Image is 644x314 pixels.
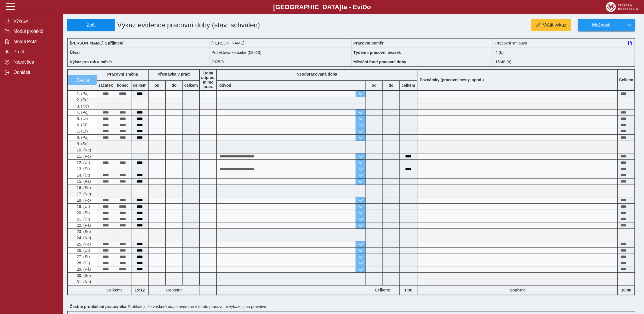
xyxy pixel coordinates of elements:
[209,38,351,48] div: [PERSON_NAME]
[76,254,90,259] span: 27. (St)
[76,110,89,115] span: 4. (Po)
[157,72,190,76] b: Přestávka v práci
[383,83,399,88] b: do
[510,288,525,292] b: Souhrn:
[493,48,635,57] div: 4 (h)
[354,50,401,55] b: Týdenní pracovní úvazek
[76,160,90,165] span: 12. (Út)
[76,236,91,240] span: 24. (Ne)
[201,71,216,89] b: Doba odprac. mimo prac.
[97,83,114,88] b: začátek
[219,83,231,88] b: důvod
[76,217,90,221] span: 21. (Čt)
[493,38,635,48] div: Pracovní smlouva
[366,83,382,88] b: od
[12,49,58,54] span: Profil
[296,72,337,76] b: Neodpracovaná doba
[531,19,571,31] button: Vrátit výkaz
[417,78,486,82] b: Poznámky (pracovní cesty, apod.)
[12,60,58,65] span: Nápověda
[12,39,58,44] span: Modul PAM
[76,242,91,246] span: 25. (Po)
[76,135,89,140] span: 8. (Pá)
[76,148,91,152] span: 10. (Ne)
[76,192,91,196] span: 17. (Ne)
[76,261,90,265] span: 28. (Čt)
[76,129,88,133] span: 7. (Čt)
[76,173,90,177] span: 14. (Čt)
[76,267,91,272] span: 29. (Pá)
[149,288,200,292] b: Celkem:
[70,304,128,309] b: Čestné prohlášení pracovníka:
[70,60,112,64] b: Výkaz pro rok a měsíc
[76,116,88,121] span: 5. (Út)
[70,41,123,45] b: [PERSON_NAME] a příjmení
[67,19,115,31] button: Zpět
[12,19,58,24] span: Výkazy
[76,167,90,171] span: 13. (St)
[209,57,351,67] div: 2025/8
[341,3,343,11] span: t
[76,104,89,108] span: 3. (Ne)
[12,70,58,75] span: Odhlásit
[354,41,384,45] b: Pracovní poměr
[149,83,165,88] b: od
[97,288,131,292] b: Celkem:
[400,288,417,292] b: 1:36
[70,50,80,55] b: Útvar
[76,279,91,284] span: 31. (Ne)
[76,198,91,202] span: 18. (Po)
[583,23,619,28] span: Možnosti
[115,19,306,31] h1: Výkaz evidence pracovní doby (stav: schválen)
[76,223,91,228] span: 22. (Pá)
[543,23,566,28] span: Vrátit výkaz
[619,78,633,82] b: Celkem
[76,98,89,102] span: 2. (So)
[76,210,90,215] span: 20. (St)
[76,229,91,234] span: 23. (So)
[606,2,638,12] img: logo_web_su.png
[493,57,635,67] div: 16:48 (h)
[166,83,182,88] b: do
[76,185,91,190] span: 16. (So)
[209,48,351,57] div: Projektová kancelář (09510)
[76,91,89,96] span: 1. (Pá)
[76,273,91,278] span: 30. (So)
[131,288,148,292] b: 15:12
[400,83,417,88] b: celkem
[70,23,112,28] span: Zpět
[12,29,58,34] span: Modul projektů
[76,123,88,127] span: 6. (St)
[131,83,148,88] b: celkem
[76,141,89,146] span: 9. (So)
[367,3,371,11] span: o
[183,83,199,88] b: celkem
[354,60,406,64] b: Měsíční fond pracovní doby
[76,248,90,253] span: 26. (Út)
[114,83,131,88] b: konec
[362,3,367,11] span: D
[365,288,399,292] b: Celkem:
[76,154,91,159] span: 11. (Po)
[618,288,634,292] b: 16:48
[80,78,90,82] span: vrátit
[107,72,138,76] b: Pracovní směna
[76,204,90,209] span: 19. (Út)
[578,19,624,31] button: Možnosti
[76,179,91,184] span: 15. (Pá)
[67,302,639,311] div: Prohlašuji, že veškeré údaje uvedené v tomto pracovním výkazu jsou pravdivé.
[68,75,97,85] button: vrátit
[17,3,627,11] b: [GEOGRAPHIC_DATA] a - Evi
